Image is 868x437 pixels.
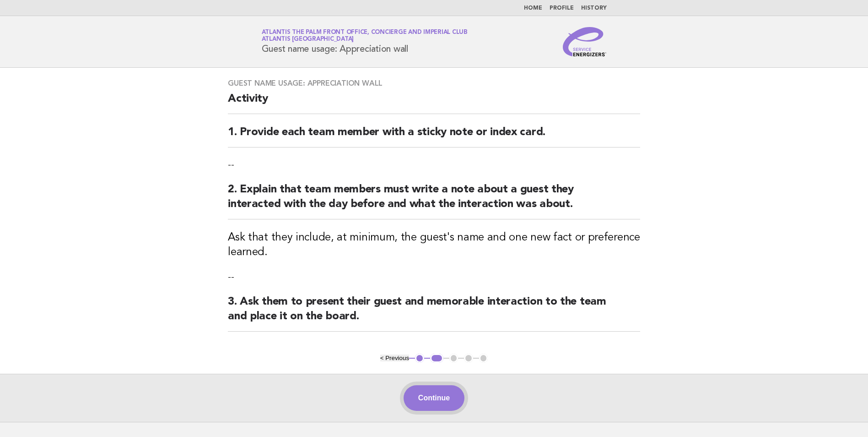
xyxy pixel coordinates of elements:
span: Atlantis [GEOGRAPHIC_DATA] [262,37,354,43]
button: < Previous [380,355,409,361]
button: 1 [415,354,424,363]
h1: Guest name usage: Appreciation wall [262,30,468,54]
h2: Activity [228,92,640,114]
p: -- [228,271,640,284]
a: Atlantis The Palm Front Office, Concierge and Imperial ClubAtlantis [GEOGRAPHIC_DATA] [262,29,468,42]
button: 2 [430,354,443,363]
h2: 3. Ask them to present their guest and memorable interaction to the team and place it on the board. [228,295,640,332]
h2: 1. Provide each team member with a sticky note or index card. [228,125,640,147]
p: -- [228,158,640,171]
a: Profile [550,5,574,11]
a: Home [524,5,542,11]
img: Service Energizers [563,27,607,56]
a: History [581,5,607,11]
h3: Guest name usage: Appreciation wall [228,79,640,88]
button: Continue [404,385,464,411]
h3: Ask that they include, at minimum, the guest's name and one new fact or preference learned. [228,230,640,260]
h2: 2. Explain that team members must write a note about a guest they interacted with the day before ... [228,182,640,219]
